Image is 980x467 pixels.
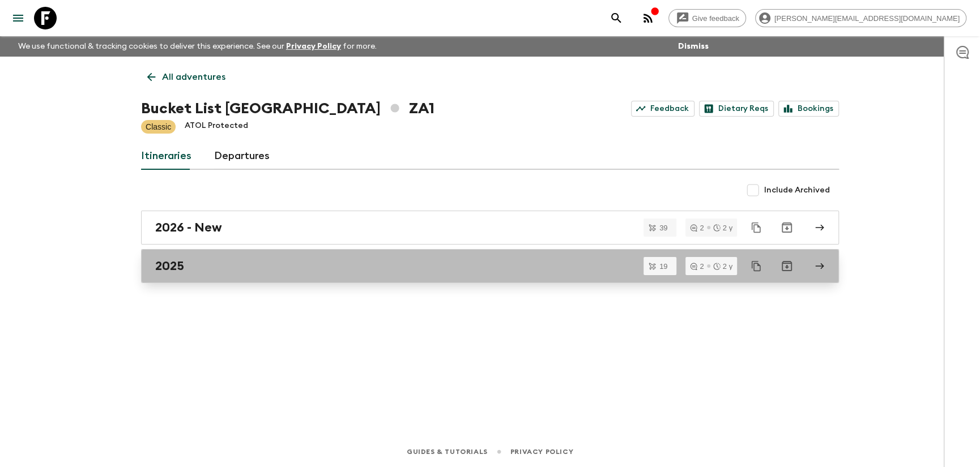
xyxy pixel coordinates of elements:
[699,101,774,117] a: Dietary Reqs
[653,263,674,270] span: 19
[764,185,830,196] span: Include Archived
[286,42,341,50] a: Privacy Policy
[776,255,798,277] button: Archive
[653,224,674,232] span: 39
[631,101,694,117] a: Feedback
[7,7,29,29] button: menu
[755,9,966,27] div: [PERSON_NAME][EMAIL_ADDRESS][DOMAIN_NAME]
[14,36,381,57] p: We use functional & tracking cookies to deliver this experience. See our for more.
[778,101,839,117] a: Bookings
[185,120,248,134] p: ATOL Protected
[713,224,732,232] div: 2 y
[155,259,184,273] h2: 2025
[407,445,488,458] a: Guides & Tutorials
[776,216,798,239] button: Archive
[510,445,573,458] a: Privacy Policy
[214,143,270,170] a: Departures
[675,38,711,54] button: Dismiss
[146,121,171,132] p: Classic
[746,256,766,276] button: Duplicate
[713,263,732,270] div: 2 y
[605,7,628,29] button: search adventures
[686,14,745,23] span: Give feedback
[155,220,222,235] h2: 2026 - New
[690,224,704,232] div: 2
[746,217,766,238] button: Duplicate
[141,97,434,120] h1: Bucket List [GEOGRAPHIC_DATA] ZA1
[690,263,704,270] div: 2
[768,14,966,23] span: [PERSON_NAME][EMAIL_ADDRESS][DOMAIN_NAME]
[141,143,191,170] a: Itineraries
[162,70,225,84] p: All adventures
[141,66,232,88] a: All adventures
[668,9,746,27] a: Give feedback
[141,211,839,245] a: 2026 - New
[141,249,839,283] a: 2025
